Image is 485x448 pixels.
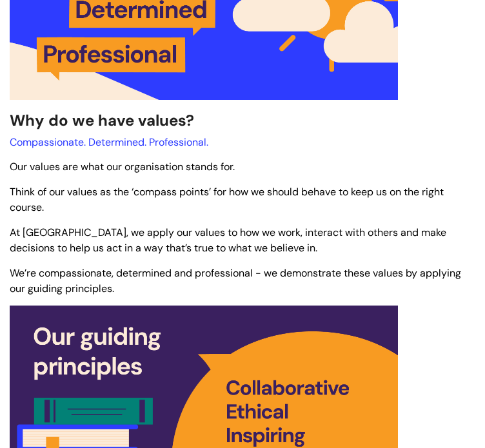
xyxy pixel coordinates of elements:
[10,185,444,215] span: Think of our values as the ‘compass points’ for how we should behave to keep us on the right course.
[10,160,235,173] span: Our values are what our organisation stands for.
[10,226,446,255] span: At [GEOGRAPHIC_DATA], we apply our values to how we work, interact with others and make decisions...
[10,110,194,130] span: Why do we have values?
[10,266,461,296] span: We’re compassionate, determined and professional - we demonstrate these values by applying our gu...
[10,135,208,149] span: Compassionate. Determined. Professional.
